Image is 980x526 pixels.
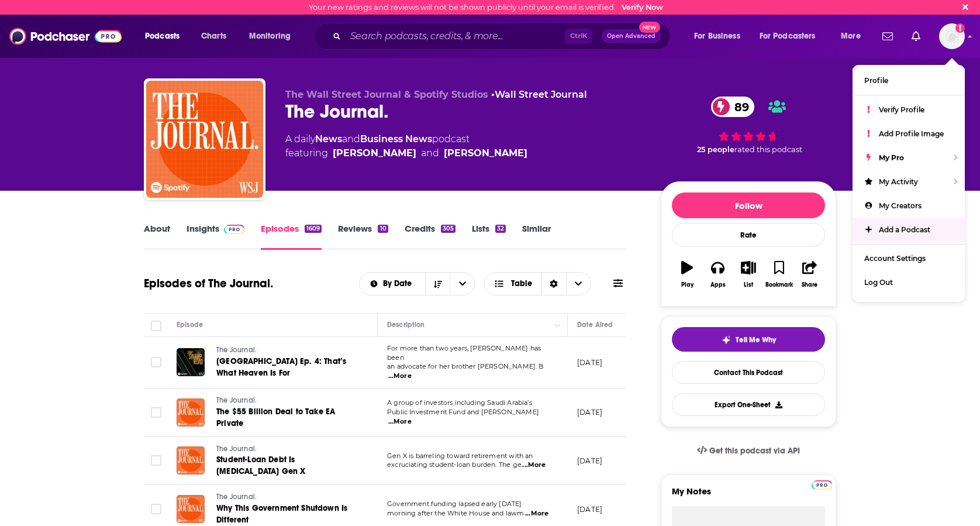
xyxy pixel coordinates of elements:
a: The $55 Billion Deal to Take EA Private [216,406,357,429]
img: User Profile [939,23,965,49]
a: Pro website [812,479,832,490]
span: Open Advanced [607,33,655,39]
button: open menu [686,27,755,46]
div: Episode [177,318,203,332]
div: Description [387,318,425,332]
span: Government funding lapsed early [DATE] [387,500,522,508]
button: open menu [833,27,875,46]
a: Wall Street Journal [495,89,587,100]
span: and [421,146,439,160]
a: The Journal. [216,492,357,503]
img: Podchaser Pro [224,225,244,234]
a: Show notifications dropdown [878,26,898,46]
div: Sort Direction [541,273,566,295]
span: ...More [388,417,412,427]
span: A group of investors including Saudi Arabia’s [387,398,532,407]
span: Table [511,280,532,288]
div: A daily podcast [285,132,527,160]
span: Podcasts [145,28,180,44]
button: Sort Direction [425,273,450,295]
a: Add a Podcast [853,218,965,242]
p: [DATE] [577,456,602,466]
a: InsightsPodchaser Pro [187,223,244,250]
a: Credits305 [405,223,456,250]
img: Podchaser Pro [812,480,832,490]
div: 32 [495,225,506,233]
a: Get this podcast via API [688,436,809,465]
span: The Journal. [216,445,257,453]
p: [DATE] [577,407,602,417]
span: ...More [522,460,546,470]
a: Student-Loan Debt Is [MEDICAL_DATA] Gen X [216,454,357,477]
a: Podchaser - Follow, Share and Rate Podcasts [9,25,122,47]
span: For Business [694,28,740,44]
span: Account Settings [864,254,926,263]
span: excruciating student-loan burden. The ge [387,460,522,469]
a: Profile [853,68,965,92]
span: Why This Government Shutdown Is Different [216,503,347,525]
span: ...More [388,372,412,381]
span: My Activity [879,177,918,186]
button: open menu [137,27,195,46]
a: Show notifications dropdown [907,26,925,46]
span: Toggle select row [151,504,161,514]
span: 89 [723,97,755,117]
span: The Journal. [216,346,257,354]
button: open menu [450,273,474,295]
span: The $55 Billion Deal to Take EA Private [216,407,335,428]
a: Add Profile Image [853,122,965,146]
button: Share [795,253,825,295]
span: Profile [864,76,888,85]
div: 1609 [305,225,322,233]
div: Play [681,281,693,288]
span: For more than two years, [PERSON_NAME] has been [387,344,541,362]
div: Bookmark [765,281,793,288]
button: Export One-Sheet [672,393,825,416]
span: Charts [201,28,226,44]
a: Contact This Podcast [672,361,825,384]
span: and [342,133,360,145]
span: Add Profile Image [879,129,944,138]
a: [GEOGRAPHIC_DATA] Ep. 4: That’s What Heaven Is For [216,356,357,379]
ul: Show profile menu [853,65,965,302]
span: The Wall Street Journal & Spotify Studios [285,89,488,100]
button: Bookmark [764,253,794,295]
svg: Email not verified [955,23,965,33]
span: Ctrl K [565,29,592,44]
div: List [744,281,753,288]
span: rated this podcast [734,145,802,154]
div: Apps [710,281,726,288]
button: Show profile menu [939,23,965,49]
button: Apps [702,253,733,295]
button: Open AdvancedNew [602,29,661,43]
p: [DATE] [577,357,602,367]
a: Lists32 [472,223,506,250]
span: Toggle select row [151,407,161,418]
span: My Creators [879,201,922,210]
div: Search podcasts, credits, & more... [325,23,682,50]
span: The Journal. [216,493,257,501]
span: • [491,89,587,100]
span: [GEOGRAPHIC_DATA] Ep. 4: That’s What Heaven Is For [216,356,346,378]
a: The Journal. [216,396,357,406]
img: The Journal. [146,81,263,198]
h1: Episodes of The Journal. [144,276,273,291]
a: Business News [360,133,432,145]
button: open menu [752,27,833,46]
a: Kate Linebaugh [333,146,416,160]
a: 89 [711,97,755,117]
div: Date Aired [577,318,613,332]
a: About [144,223,170,250]
span: New [639,22,660,33]
a: The Journal. [216,444,357,455]
span: Toggle select row [151,455,161,466]
a: Why This Government Shutdown Is Different [216,503,357,526]
a: The Journal. [216,345,357,356]
p: [DATE] [577,504,602,514]
a: Similar [522,223,551,250]
span: Public Investment Fund and [PERSON_NAME] [387,408,539,416]
span: Student-Loan Debt Is [MEDICAL_DATA] Gen X [216,455,305,476]
a: Verify Now [622,3,663,12]
a: Account Settings [853,246,965,270]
